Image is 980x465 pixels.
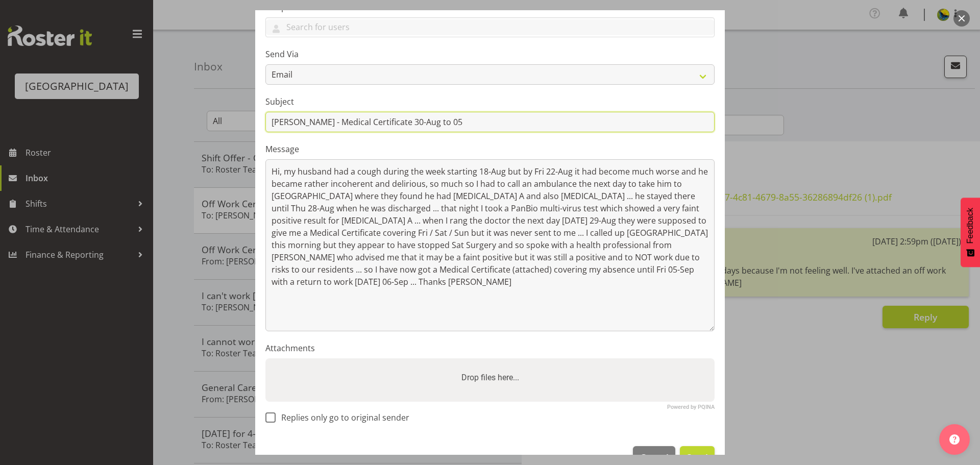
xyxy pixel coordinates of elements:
[640,451,669,464] span: Cancel
[265,48,715,60] label: Send Via
[265,143,715,155] label: Message
[457,368,523,388] label: Drop files here...
[265,95,715,108] label: Subject
[966,208,975,243] span: Feedback
[667,405,715,409] a: Powered by PQINA
[266,19,714,35] input: Search for users
[276,412,409,423] span: Replies only go to original sender
[687,451,708,464] span: Send
[265,112,715,132] input: Subject
[961,198,980,267] button: Feedback - Show survey
[949,434,960,445] img: help-xxl-2.png
[265,342,715,354] label: Attachments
